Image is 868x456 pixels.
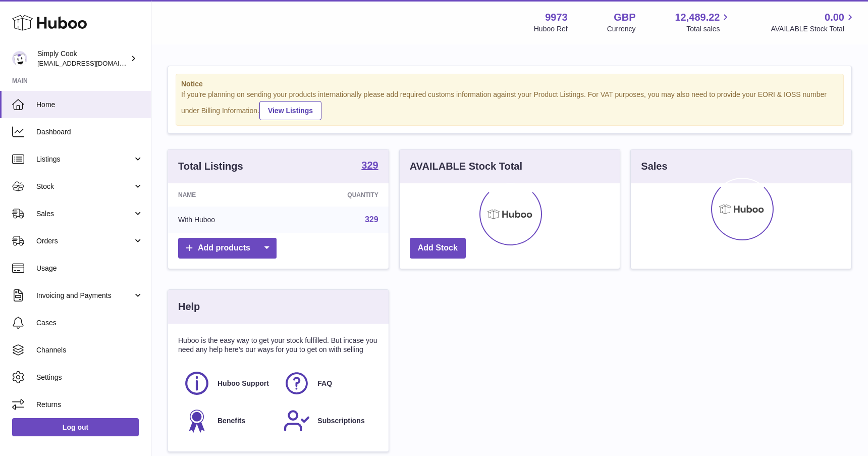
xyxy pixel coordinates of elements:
[178,238,277,259] a: Add products
[183,407,273,434] a: Benefits
[283,407,373,434] a: Subscriptions
[36,400,143,410] span: Returns
[178,160,243,173] h3: Total Listings
[36,291,133,300] span: Invoicing and Payments
[12,418,139,436] a: Log out
[534,24,568,34] div: Huboo Ref
[37,49,128,68] div: Simply Cook
[614,11,635,24] strong: GBP
[545,11,568,24] strong: 9973
[37,59,148,67] span: [EMAIL_ADDRESS][DOMAIN_NAME]
[410,160,522,173] h3: AVAILABLE Stock Total
[218,416,245,426] span: Benefits
[825,11,844,24] span: 0.00
[283,370,373,397] a: FAQ
[641,160,667,173] h3: Sales
[181,79,838,89] strong: Notice
[361,160,378,170] strong: 329
[218,379,269,388] span: Huboo Support
[168,183,284,207] th: Name
[284,183,388,207] th: Quantity
[36,100,143,110] span: Home
[361,160,378,172] a: 329
[36,209,133,219] span: Sales
[183,370,273,397] a: Huboo Support
[36,318,143,328] span: Cases
[178,300,200,314] h3: Help
[36,127,143,137] span: Dashboard
[771,24,856,34] span: AVAILABLE Stock Total
[259,101,321,120] a: View Listings
[317,379,332,388] span: FAQ
[36,345,143,355] span: Channels
[168,207,284,233] td: With Huboo
[675,11,720,24] span: 12,489.22
[365,215,378,224] a: 329
[686,24,731,34] span: Total sales
[771,11,856,34] a: 0.00 AVAILABLE Stock Total
[317,416,364,426] span: Subscriptions
[675,11,731,34] a: 12,489.22 Total sales
[36,236,133,246] span: Orders
[36,182,133,191] span: Stock
[36,373,143,382] span: Settings
[178,336,378,355] p: Huboo is the easy way to get your stock fulfilled. But incase you need any help here's our ways f...
[36,264,143,273] span: Usage
[36,155,133,164] span: Listings
[607,24,636,34] div: Currency
[181,90,838,120] div: If you're planning on sending your products internationally please add required customs informati...
[12,51,27,66] img: antigone@simplycook.com
[410,238,466,259] a: Add Stock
